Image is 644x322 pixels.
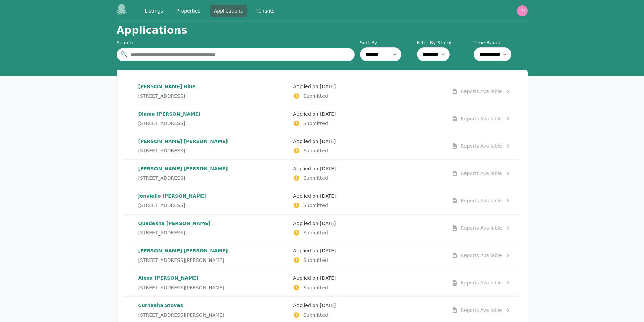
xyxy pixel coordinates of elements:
span: [STREET_ADDRESS][PERSON_NAME] [138,257,224,264]
div: Reports Available [461,88,502,95]
div: Reports Available [461,279,502,286]
p: Applied on [293,302,443,309]
p: Jonvielle [PERSON_NAME] [138,193,288,199]
p: [PERSON_NAME] [PERSON_NAME] [138,165,288,172]
p: Applied on [293,83,443,90]
span: [STREET_ADDRESS] [138,202,185,209]
div: Reports Available [461,307,502,314]
p: Applied on [293,275,443,281]
a: Tenants [252,5,279,17]
p: Submitted [293,93,443,99]
time: [DATE] [320,111,336,117]
span: [STREET_ADDRESS] [138,229,185,236]
a: Properties [172,5,205,17]
p: Quadesha [PERSON_NAME] [138,220,288,227]
p: Applied on [293,110,443,117]
span: [STREET_ADDRESS] [138,147,185,154]
span: [STREET_ADDRESS] [138,175,185,181]
a: Diama [PERSON_NAME][STREET_ADDRESS]Applied on [DATE]SubmittedReports Available [125,105,520,132]
p: [PERSON_NAME] [PERSON_NAME] [138,138,288,145]
div: Reports Available [461,170,502,177]
span: [STREET_ADDRESS][PERSON_NAME] [138,312,224,318]
p: Applied on [293,247,443,254]
a: Alexa [PERSON_NAME][STREET_ADDRESS][PERSON_NAME]Applied on [DATE]SubmittedReports Available [125,269,520,296]
span: [STREET_ADDRESS] [138,93,185,99]
p: Applied on [293,138,443,145]
h1: Applications [117,24,187,36]
a: Listings [141,5,167,17]
a: [PERSON_NAME] [PERSON_NAME][STREET_ADDRESS][PERSON_NAME]Applied on [DATE]SubmittedReports Available [125,242,520,269]
a: Jonvielle [PERSON_NAME][STREET_ADDRESS]Applied on [DATE]SubmittedReports Available [125,187,520,214]
div: Reports Available [461,252,502,259]
div: Reports Available [461,143,502,149]
label: Filter By Status [417,39,471,46]
time: [DATE] [320,221,336,226]
p: Submitted [293,284,443,291]
a: Quadesha [PERSON_NAME][STREET_ADDRESS]Applied on [DATE]SubmittedReports Available [125,215,520,242]
time: [DATE] [320,248,336,253]
time: [DATE] [320,139,336,144]
div: Reports Available [461,225,502,231]
p: Submitted [293,147,443,154]
p: Submitted [293,257,443,264]
div: Reports Available [461,115,502,122]
p: Diama [PERSON_NAME] [138,110,288,117]
time: [DATE] [320,303,336,308]
a: [PERSON_NAME] [PERSON_NAME][STREET_ADDRESS]Applied on [DATE]SubmittedReports Available [125,132,520,159]
p: Curnesha Stoves [138,302,288,309]
div: Reports Available [461,197,502,204]
span: [STREET_ADDRESS] [138,120,185,127]
p: [PERSON_NAME] [PERSON_NAME] [138,247,288,254]
div: Search [117,39,355,46]
time: [DATE] [320,193,336,199]
p: [PERSON_NAME] Blue [138,83,288,90]
label: Time Range [474,39,528,46]
p: Submitted [293,175,443,181]
p: Alexa [PERSON_NAME] [138,275,288,281]
p: Submitted [293,229,443,236]
p: Applied on [293,165,443,172]
a: Applications [210,5,247,17]
time: [DATE] [320,275,336,281]
p: Applied on [293,220,443,227]
a: [PERSON_NAME] [PERSON_NAME][STREET_ADDRESS]Applied on [DATE]SubmittedReports Available [125,160,520,187]
p: Submitted [293,202,443,209]
time: [DATE] [320,166,336,171]
span: [STREET_ADDRESS][PERSON_NAME] [138,284,224,291]
time: [DATE] [320,84,336,89]
a: [PERSON_NAME] Blue[STREET_ADDRESS]Applied on [DATE]SubmittedReports Available [125,78,520,105]
p: Submitted [293,312,443,318]
p: Applied on [293,193,443,199]
p: Submitted [293,120,443,127]
label: Sort By [360,39,414,46]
